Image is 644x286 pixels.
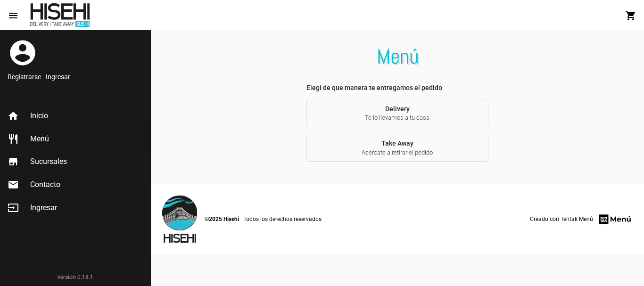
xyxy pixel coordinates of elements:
span: Te lo llevamos a tu casa [314,114,481,122]
mat-icon: account_circle [8,38,38,68]
span: Creado con Tentak Menú [530,214,593,224]
span: ©2025 Hisehi [205,214,239,224]
mat-icon: email [8,179,19,190]
button: Take AwayAcercate a retirar el pedido [306,135,488,162]
mat-icon: shopping_cart [625,10,636,21]
img: menu-firm.png [597,213,633,226]
h1: Menú [151,49,644,64]
span: Menú [30,134,49,144]
mat-icon: home [8,110,19,122]
span: Acercate a retirar el pedido [314,148,481,157]
span: Ingresar [30,203,57,212]
a: Registrarse - Ingresar [8,72,143,82]
mat-icon: restaurant [8,133,19,145]
mat-icon: store [8,156,19,167]
mat-icon: input [8,202,19,213]
span: Contacto [30,180,60,189]
span: Todos los derechos reservados [243,214,322,224]
button: DeliveryTe lo llevamos a tu casa [306,100,488,127]
label: Elegí de que manera te entregamos el pedido [306,83,488,92]
span: Take Away [314,139,481,157]
span: Delivery [314,105,481,123]
span: Sucursales [30,157,67,166]
a: Creado con Tentak Menú [530,213,633,226]
span: Inicio [30,111,48,121]
mat-icon: menu [8,10,19,21]
div: version 0.18.1 [8,272,143,282]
